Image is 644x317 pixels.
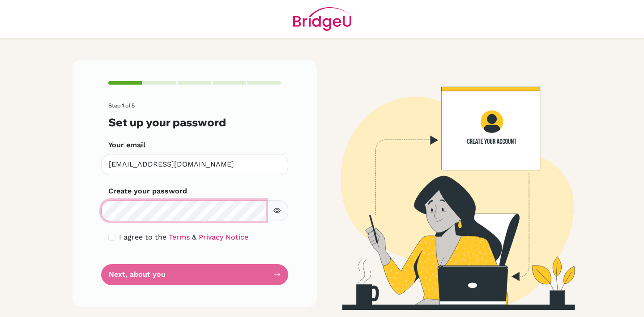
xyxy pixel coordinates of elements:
[108,140,145,150] label: Your email
[108,102,135,109] span: Step 1 of 5
[192,233,196,241] span: &
[101,154,288,175] input: Insert your email*
[199,233,248,241] a: Privacy Notice
[108,116,281,129] h3: Set up your password
[169,233,190,241] a: Terms
[108,186,187,197] label: Create your password
[119,233,166,241] span: I agree to the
